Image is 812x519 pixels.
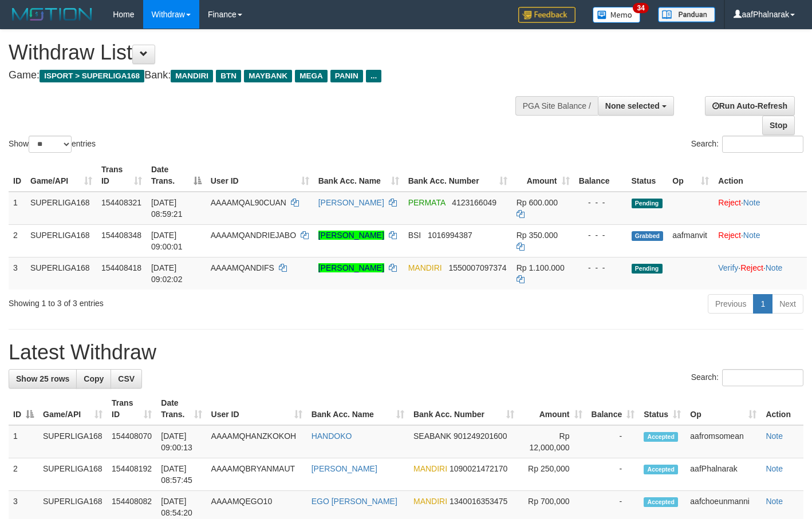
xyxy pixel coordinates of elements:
[40,70,144,82] span: ISPORT > SUPERLIGA168
[639,393,685,425] th: Status: activate to sort column ascending
[107,425,156,458] td: 154408070
[632,231,664,241] span: Grabbed
[9,425,38,458] td: 1
[26,159,97,192] th: Game/API: activate to sort column ascending
[9,136,96,153] label: Show entries
[714,224,807,257] td: ·
[593,7,641,23] img: Button%20Memo.svg
[312,431,352,441] a: HANDOKO
[9,369,77,389] a: Show 25 rows
[26,257,97,290] td: SUPERLIGA168
[574,159,627,192] th: Balance
[644,465,678,474] span: Accepted
[211,198,286,207] span: AAAAMQAL90CUAN
[685,425,761,458] td: aafromsomean
[519,393,587,425] th: Amount: activate to sort column ascending
[206,159,314,192] th: User ID: activate to sort column ascending
[519,458,587,491] td: Rp 250,000
[307,393,409,425] th: Bank Acc. Name: activate to sort column ascending
[517,198,558,207] span: Rp 600.000
[9,6,96,23] img: MOTION_logo.png
[691,369,803,386] label: Search:
[9,293,330,309] div: Showing 1 to 3 of 3 entries
[366,70,381,82] span: ...
[722,136,803,153] input: Search:
[627,159,668,192] th: Status
[518,7,576,23] img: Feedback.jpg
[633,3,648,13] span: 34
[718,231,741,240] a: Reject
[718,263,738,272] a: Verify
[101,231,141,240] span: 154408348
[685,393,761,425] th: Op: activate to sort column ascending
[16,374,69,383] span: Show 25 rows
[107,458,156,491] td: 154408192
[107,393,156,425] th: Trans ID: activate to sort column ascending
[9,70,530,81] h4: Game: Bank:
[413,464,447,473] span: MANDIRI
[644,497,678,507] span: Accepted
[9,159,26,192] th: ID
[705,96,795,116] a: Run Auto-Refresh
[714,159,807,192] th: Action
[766,263,783,272] a: Note
[605,101,660,110] span: None selected
[409,393,519,425] th: Bank Acc. Number: activate to sort column ascending
[448,263,506,272] span: Copy 1550007097374 to clipboard
[9,341,803,364] h1: Latest Withdraw
[512,159,574,192] th: Amount: activate to sort column ascending
[207,425,307,458] td: AAAAMQHANZKOKOH
[147,159,206,192] th: Date Trans.: activate to sort column descending
[766,497,783,506] a: Note
[101,263,141,272] span: 154408418
[579,229,622,241] div: - - -
[26,224,97,257] td: SUPERLIGA168
[408,263,442,272] span: MANDIRI
[9,41,530,64] h1: Withdraw List
[691,136,803,153] label: Search:
[312,464,377,473] a: [PERSON_NAME]
[330,70,363,82] span: PANIN
[762,116,795,135] a: Stop
[9,257,26,290] td: 3
[587,458,640,491] td: -
[632,199,663,208] span: Pending
[722,369,803,386] input: Search:
[668,224,714,257] td: aafmanvit
[318,231,384,240] a: [PERSON_NAME]
[404,159,512,192] th: Bank Acc. Number: activate to sort column ascending
[658,7,715,22] img: panduan.png
[314,159,404,192] th: Bank Acc. Name: activate to sort column ascending
[452,198,496,207] span: Copy 4123166049 to clipboard
[587,425,640,458] td: -
[84,374,104,383] span: Copy
[517,263,565,272] span: Rp 1.100.000
[244,70,292,82] span: MAYBANK
[156,393,206,425] th: Date Trans.: activate to sort column ascending
[753,294,772,314] a: 1
[718,198,741,207] a: Reject
[97,159,147,192] th: Trans ID: activate to sort column ascending
[207,458,307,491] td: AAAAMQBRYANMAUT
[772,294,803,314] a: Next
[632,264,663,274] span: Pending
[515,96,598,116] div: PGA Site Balance /
[761,393,803,425] th: Action
[29,136,72,153] select: Showentries
[207,393,307,425] th: User ID: activate to sort column ascending
[211,231,296,240] span: AAAAMQANDRIEJABO
[38,425,107,458] td: SUPERLIGA168
[579,197,622,208] div: - - -
[598,96,674,116] button: None selected
[216,70,241,82] span: BTN
[668,159,714,192] th: Op: activate to sort column ascending
[766,464,783,473] a: Note
[743,231,760,240] a: Note
[9,393,38,425] th: ID: activate to sort column descending
[708,294,754,314] a: Previous
[38,393,107,425] th: Game/API: activate to sort column ascending
[151,198,183,219] span: [DATE] 08:59:21
[740,263,763,272] a: Reject
[408,231,421,240] span: BSI
[76,369,111,389] a: Copy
